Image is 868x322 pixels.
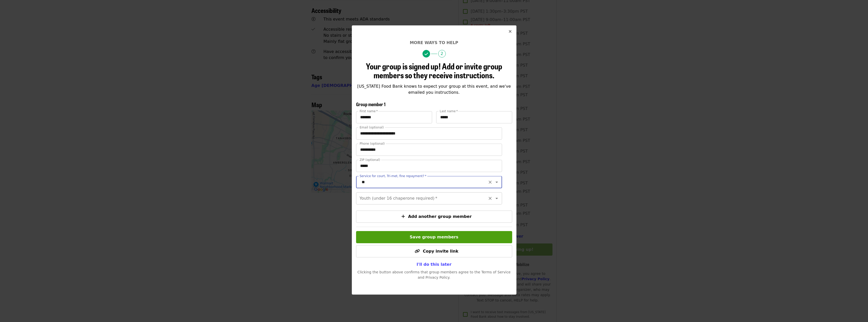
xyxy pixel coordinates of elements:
i: check icon [424,52,428,56]
span: Group member 1 [356,101,385,107]
label: Phone (optional) [360,142,385,145]
label: First name [360,110,378,113]
input: Email (optional) [356,127,502,140]
button: Save group members [356,231,512,243]
span: More ways to help [410,40,458,45]
label: Email (optional) [360,126,384,129]
label: Last name [440,110,458,113]
span: Copy invite link [423,249,458,254]
i: times icon [509,29,512,34]
button: Copy invite link [356,245,512,257]
span: Your group is signed up! Add or invite group members so they receive instructions. [366,60,502,81]
input: First name [356,111,432,123]
label: ZIP (optional) [360,158,380,161]
button: Close [504,26,516,38]
input: Last name [436,111,512,123]
span: [US_STATE] Food Bank knows to expect your group at this event, and we've emailed you instructions. [357,84,511,95]
i: link icon [415,249,420,254]
span: I'll do this later [417,262,452,267]
span: 2 [438,50,446,58]
button: Clear [487,179,494,186]
i: plus icon [401,214,405,219]
span: Add another group member [408,214,472,219]
input: Phone (optional) [356,144,502,156]
span: Clicking the button above confirms that group members agree to the Terms of Service and Privacy P... [357,270,511,279]
button: Open [493,179,500,186]
button: Clear [487,195,494,202]
input: ZIP (optional) [356,160,502,172]
span: Save group members [410,235,458,239]
button: Open [493,195,500,202]
button: I'll do this later [413,259,456,270]
label: Service for court, Tri-met, fine repayment? [360,175,427,178]
button: Add another group member [356,211,512,223]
